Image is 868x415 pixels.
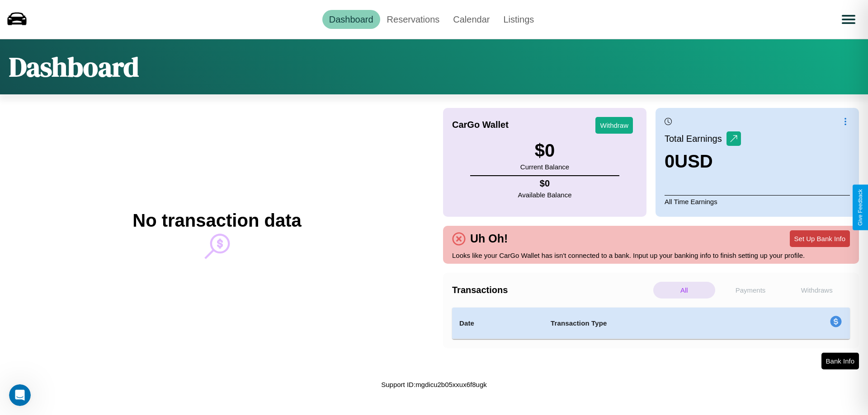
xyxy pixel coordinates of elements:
[821,353,859,369] button: Bank Info
[857,189,863,226] div: Give Feedback
[836,7,861,32] button: Open menu
[790,230,850,247] button: Set Up Bank Info
[665,151,741,172] h3: 0 USD
[520,140,569,161] h3: $ 0
[665,131,726,147] p: Total Earnings
[452,285,651,295] h4: Transactions
[322,10,380,29] a: Dashboard
[446,10,496,29] a: Calendar
[595,117,633,134] button: Withdraw
[720,282,782,298] p: Payments
[9,384,31,406] iframe: Intercom live chat
[786,282,848,298] p: Withdraws
[520,161,569,173] p: Current Balance
[496,10,541,29] a: Listings
[452,120,509,130] h4: CarGo Wallet
[518,178,572,189] h4: $ 0
[452,308,850,339] table: simple table
[9,48,139,85] h1: Dashboard
[466,232,512,245] h4: Uh Oh!
[459,318,536,329] h4: Date
[132,210,301,231] h2: No transaction data
[551,318,756,329] h4: Transaction Type
[653,282,715,298] p: All
[518,189,572,201] p: Available Balance
[452,249,850,261] p: Looks like your CarGo Wallet has isn't connected to a bank. Input up your banking info to finish ...
[380,10,447,29] a: Reservations
[381,378,486,391] p: Support ID: mgdicu2b05xxux6f8ugk
[665,195,850,208] p: All Time Earnings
